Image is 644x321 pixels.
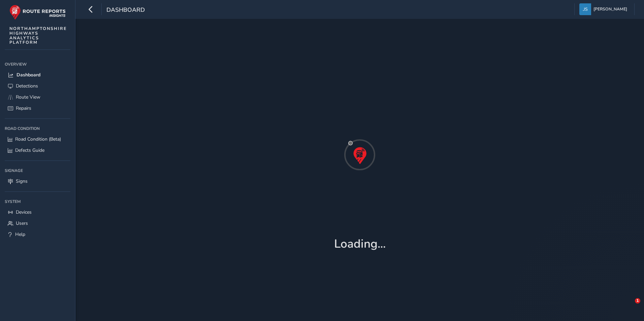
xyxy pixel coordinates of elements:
[5,134,70,145] a: Road Condition (Beta)
[16,94,40,100] span: Route View
[5,176,70,187] a: Signs
[15,231,25,238] span: Help
[16,178,28,184] span: Signs
[16,83,38,89] span: Detections
[16,209,32,215] span: Devices
[593,3,627,15] span: [PERSON_NAME]
[5,123,70,134] div: Road Condition
[9,5,66,20] img: rr logo
[5,92,70,103] a: Route View
[5,229,70,240] a: Help
[579,3,630,15] button: [PERSON_NAME]
[5,59,70,69] div: Overview
[621,298,637,314] iframe: Intercom live chat
[5,80,70,92] a: Detections
[15,147,44,153] span: Defects Guide
[5,207,70,218] a: Devices
[16,105,31,111] span: Repairs
[106,6,145,15] span: Dashboard
[15,136,61,142] span: Road Condition (Beta)
[9,26,67,45] span: NORTHAMPTONSHIRE HIGHWAYS ANALYTICS PLATFORM
[5,103,70,114] a: Repairs
[5,218,70,229] a: Users
[5,197,70,207] div: System
[16,220,28,226] span: Users
[334,237,386,251] h1: Loading...
[5,69,70,80] a: Dashboard
[635,298,640,304] span: 1
[17,72,40,78] span: Dashboard
[5,166,70,176] div: Signage
[579,3,591,15] img: diamond-layout
[5,145,70,156] a: Defects Guide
